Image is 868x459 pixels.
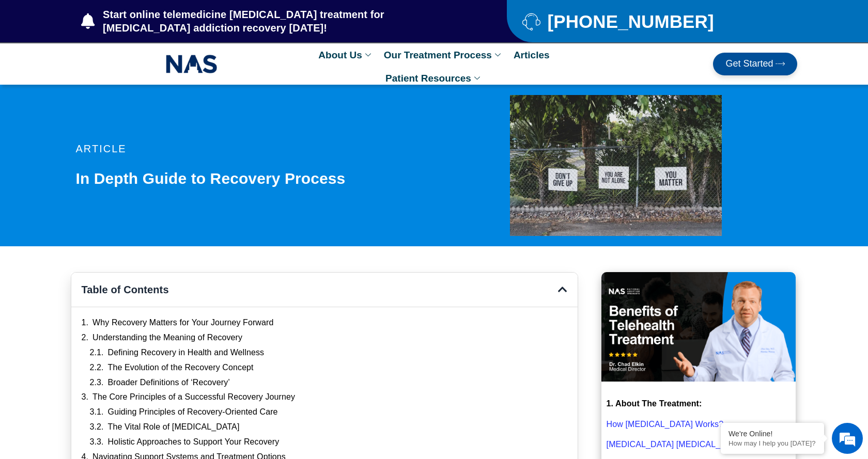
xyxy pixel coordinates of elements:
[601,272,796,382] img: Benefits of Telehealth Suboxone Treatment that you should know
[108,362,254,373] a: The Evolution of the Recovery Concept
[166,52,218,76] img: NAS_email_signature-removebg-preview.png
[522,12,772,30] a: [PHONE_NUMBER]
[82,283,558,296] h4: Table of Contents
[725,59,773,69] span: Get Started
[76,169,440,188] h1: In Depth Guide to Recovery Process
[545,15,714,28] span: [PHONE_NUMBER]
[380,67,488,90] a: Patient Resources
[713,53,797,75] a: Get Started
[100,8,466,35] span: Start online telemedicine [MEDICAL_DATA] treatment for [MEDICAL_DATA] addiction recovery [DATE]!
[92,392,295,403] a: The Core Principles of a Successful Recovery Journey
[729,430,816,438] div: We're Online!
[92,333,242,343] a: Understanding the Meaning of Recovery
[379,43,508,67] a: Our Treatment Process
[607,399,702,408] strong: 1. About The Treatment:
[108,407,278,418] a: Guiding Principles of Recovery-Oriented Care
[508,43,555,67] a: Articles
[313,43,378,67] a: About Us
[607,440,744,449] a: [MEDICAL_DATA] [MEDICAL_DATA]
[108,377,230,388] a: Broader Definitions of ‘Recovery’
[92,318,273,328] a: Why Recovery Matters for Your Journey Forward
[108,347,265,358] a: Defining Recovery in Health and Wellness
[76,144,440,154] p: article
[729,439,816,447] p: How may I help you today?
[607,420,724,429] a: How [MEDICAL_DATA] Works?
[108,422,240,433] a: The Vital Role of [MEDICAL_DATA]
[510,95,722,236] img: recovery
[81,8,466,35] a: Start online telemedicine [MEDICAL_DATA] treatment for [MEDICAL_DATA] addiction recovery [DATE]!
[108,437,280,448] a: Holistic Approaches to Support Your Recovery
[558,284,567,295] div: Close table of contents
